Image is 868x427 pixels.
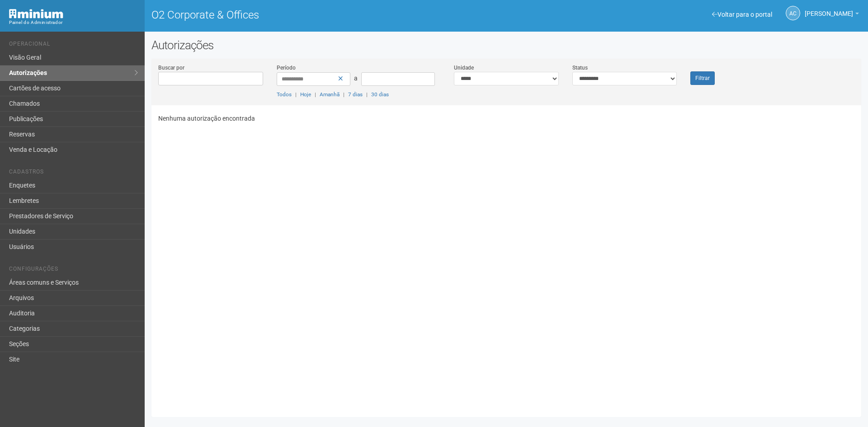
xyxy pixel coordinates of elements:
[277,64,296,72] label: Período
[690,71,715,85] button: Filtrar
[348,91,363,98] a: 7 dias
[151,9,500,21] h1: O2 Corporate & Offices
[454,64,474,72] label: Unidade
[354,75,358,82] span: a
[9,19,138,27] div: Painel do Administrador
[151,38,861,52] h2: Autorizações
[712,11,772,18] a: Voltar para o portal
[805,11,859,19] a: [PERSON_NAME]
[786,6,800,20] a: AC
[320,91,340,98] a: Amanhã
[343,91,344,98] span: |
[158,114,854,122] p: Nenhuma autorização encontrada
[315,91,316,98] span: |
[277,91,292,98] a: Todos
[300,91,311,98] a: Hoje
[9,9,63,19] img: Minium
[805,1,853,17] span: Ana Carla de Carvalho Silva
[158,64,184,72] label: Buscar por
[572,64,588,72] label: Status
[9,266,138,275] li: Configurações
[9,41,138,50] li: Operacional
[9,169,138,178] li: Cadastros
[371,91,389,98] a: 30 dias
[366,91,368,98] span: |
[295,91,297,98] span: |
